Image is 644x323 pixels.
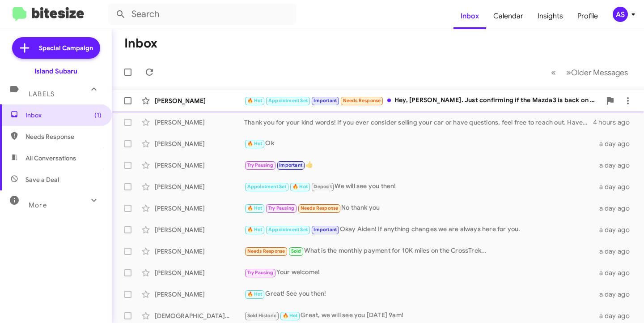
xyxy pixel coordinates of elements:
[155,118,244,127] div: [PERSON_NAME]
[244,267,598,278] div: Your welcome!
[25,132,102,141] span: Needs Response
[244,95,601,106] div: Hey, [PERSON_NAME]. Just confirming if the Mazda3 is back on the lot [DATE]
[94,111,102,120] span: (1)
[268,98,308,103] span: Appointment Set
[247,98,263,103] span: 🔥 Hot
[566,67,571,78] span: »
[598,290,637,299] div: a day ago
[593,118,637,127] div: 4 hours ago
[605,7,634,22] button: AS
[155,247,244,256] div: [PERSON_NAME]
[314,227,337,233] span: Important
[155,96,244,105] div: [PERSON_NAME]
[530,3,570,29] a: Insights
[244,289,598,299] div: Great! See you then!
[155,139,244,148] div: [PERSON_NAME]
[279,162,302,168] span: Important
[247,248,285,254] span: Needs Response
[247,205,263,211] span: 🔥 Hot
[291,248,301,254] span: Sold
[244,310,598,321] div: Great, we will see you [DATE] 9am!
[343,98,381,103] span: Needs Response
[598,139,637,148] div: a day ago
[598,204,637,213] div: a day ago
[155,204,244,213] div: [PERSON_NAME]
[25,154,76,163] span: All Conversations
[292,184,308,189] span: 🔥 Hot
[25,111,102,120] span: Inbox
[314,184,331,189] span: Deposit
[244,203,598,213] div: No thank you
[598,247,637,256] div: a day ago
[268,205,294,211] span: Try Pausing
[598,268,637,277] div: a day ago
[124,36,157,51] h1: Inbox
[247,162,273,168] span: Try Pausing
[598,311,637,320] div: a day ago
[486,3,530,29] a: Calendar
[283,313,298,319] span: 🔥 Hot
[247,291,263,297] span: 🔥 Hot
[155,311,244,320] div: [DEMOGRAPHIC_DATA][PERSON_NAME]
[247,313,277,319] span: Sold Historic
[561,63,633,82] button: Next
[25,175,59,184] span: Save a Deal
[247,227,263,233] span: 🔥 Hot
[546,63,561,82] button: Previous
[29,90,55,98] span: Labels
[244,138,598,149] div: Ok
[12,37,100,59] a: Special Campaign
[453,3,486,29] a: Inbox
[244,246,598,256] div: What is the monthly payment for 10K miles on the CrossTrek...
[598,182,637,191] div: a day ago
[314,98,337,103] span: Important
[598,161,637,170] div: a day ago
[301,205,339,211] span: Needs Response
[268,227,308,233] span: Appointment Set
[39,43,93,52] span: Special Campaign
[244,160,598,170] div: 👍
[244,118,593,127] div: Thank you for your kind words! If you ever consider selling your car or have questions, feel free...
[247,270,273,276] span: Try Pausing
[247,141,263,146] span: 🔥 Hot
[108,4,296,25] input: Search
[546,63,633,82] nav: Page navigation example
[29,201,47,209] span: More
[247,184,287,189] span: Appointment Set
[571,68,628,78] span: Older Messages
[155,182,244,191] div: [PERSON_NAME]
[34,67,77,76] div: Island Subaru
[155,161,244,170] div: [PERSON_NAME]
[155,290,244,299] div: [PERSON_NAME]
[155,225,244,234] div: [PERSON_NAME]
[155,268,244,277] div: [PERSON_NAME]
[598,225,637,234] div: a day ago
[244,181,598,192] div: We will see you then!
[570,3,605,29] a: Profile
[551,67,556,78] span: «
[613,7,628,22] div: AS
[244,224,598,235] div: Okay Aiden! If anything changes we are always here for you.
